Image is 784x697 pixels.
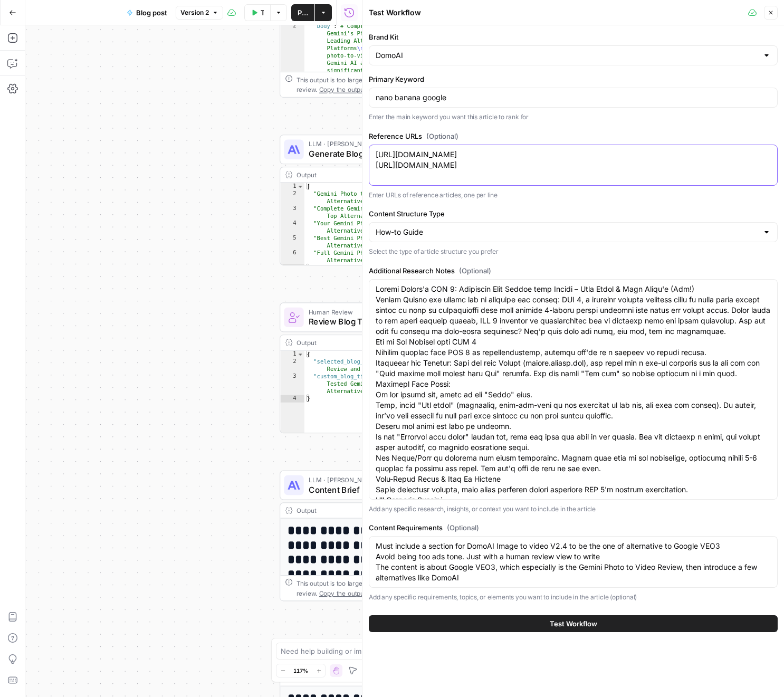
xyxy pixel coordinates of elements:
[297,673,437,683] div: Output
[369,615,778,632] button: Test Workflow
[369,265,778,276] label: Additional Research Notes
[309,316,435,328] span: Review Blog Titles
[280,220,304,235] div: 4
[319,589,366,597] span: Copy the output
[459,265,491,276] span: (Optional)
[293,666,308,675] span: 117%
[244,4,270,21] button: Test Workflow
[369,32,778,42] label: Brand Kit
[369,190,778,200] p: Enter URLs of reference articles, one per line
[447,522,479,533] span: (Optional)
[180,8,209,17] span: Version 2
[319,86,366,93] span: Copy the output
[369,208,778,219] label: Content Structure Type
[376,541,771,583] textarea: Must include a section for DomoAI Image to video V2.4 to be the one of alternative to Google VEO3...
[309,307,435,317] span: Human Review
[280,250,304,264] div: 6
[298,7,308,18] span: Publish
[297,351,304,358] span: Toggle code folding, rows 1 through 4
[309,483,437,495] span: Content Brief
[280,183,304,190] div: 1
[280,373,304,395] div: 3
[297,338,437,348] div: Output
[297,578,465,598] div: This output is too large & has been abbreviated for review. to view the full content.
[369,112,778,122] p: Enter the main keyword you want this article to rank for
[309,148,435,160] span: Generate Blog Titles
[369,131,778,141] label: Reference URLs
[369,74,778,84] label: Primary Keyword
[120,4,174,21] button: Blog post
[280,205,304,220] div: 3
[376,149,771,170] textarea: [URL][DOMAIN_NAME] [URL][DOMAIN_NAME]
[280,264,304,272] div: 7
[280,235,304,250] div: 5
[291,4,314,21] button: Publish
[309,139,435,149] span: LLM · [PERSON_NAME] 4
[176,6,223,20] button: Version 2
[376,227,758,237] input: How-to Guide
[376,50,758,61] input: DomoAI
[261,7,264,18] span: Test Workflow
[280,302,471,433] div: Human ReviewReview Blog TitlesOutput{ "selected_blog_title": Review and Top Alternatives Guide" "...
[309,475,437,485] span: LLM · [PERSON_NAME] 4
[550,618,597,629] span: Test Workflow
[136,7,167,18] span: Blog post
[369,522,778,533] label: Content Requirements
[369,246,778,257] p: Select the type of article structure you prefer
[297,75,465,94] div: This output is too large & has been abbreviated for review. to view the full content.
[297,170,437,180] div: Output
[297,505,437,515] div: Output
[280,190,304,205] div: 2
[369,592,778,603] p: Add any specific requirements, topics, or elements you want to include in the article (optional)
[376,92,771,103] input: e.g., content marketing strategy
[280,351,304,358] div: 1
[280,395,304,403] div: 4
[369,504,778,514] p: Add any specific research, insights, or context you want to include in the article
[280,135,471,265] div: LLM · [PERSON_NAME] 4Generate Blog TitlesOutput[ "Gemini Photo to Video Review and Top Alternativ...
[297,183,304,190] span: Toggle code folding, rows 1 through 7
[280,358,304,373] div: 2
[426,131,458,141] span: (Optional)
